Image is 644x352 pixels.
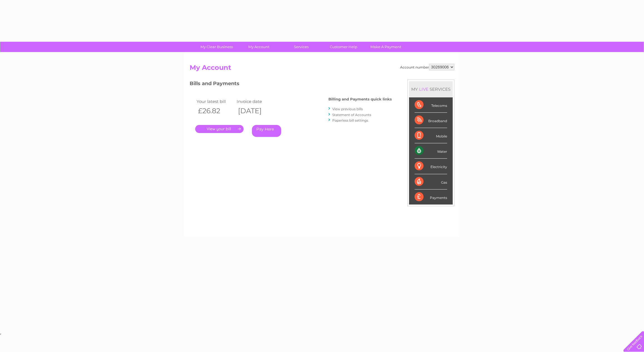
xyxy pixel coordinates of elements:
[418,87,430,92] div: LIVE
[195,125,244,133] a: .
[415,97,447,113] div: Telecoms
[195,105,235,117] th: £26.82
[415,128,447,143] div: Mobile
[332,118,368,122] a: Paperless bill settings
[235,98,275,105] td: Invoice date
[415,143,447,159] div: Water
[278,42,324,52] a: Services
[321,42,366,52] a: Customer Help
[252,125,281,137] a: Pay Here
[190,80,392,89] h3: Bills and Payments
[236,42,282,52] a: My Account
[415,113,447,128] div: Broadband
[400,64,454,70] div: Account number
[409,81,453,97] div: MY SERVICES
[195,98,235,105] td: Your latest bill
[194,42,240,52] a: My Clear Business
[415,159,447,174] div: Electricity
[235,105,275,117] th: [DATE]
[415,174,447,189] div: Gas
[363,42,409,52] a: Make A Payment
[332,113,371,117] a: Statement of Accounts
[332,107,363,111] a: View previous bills
[328,97,392,101] h4: Billing and Payments quick links
[190,64,454,74] h2: My Account
[415,189,447,205] div: Payments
